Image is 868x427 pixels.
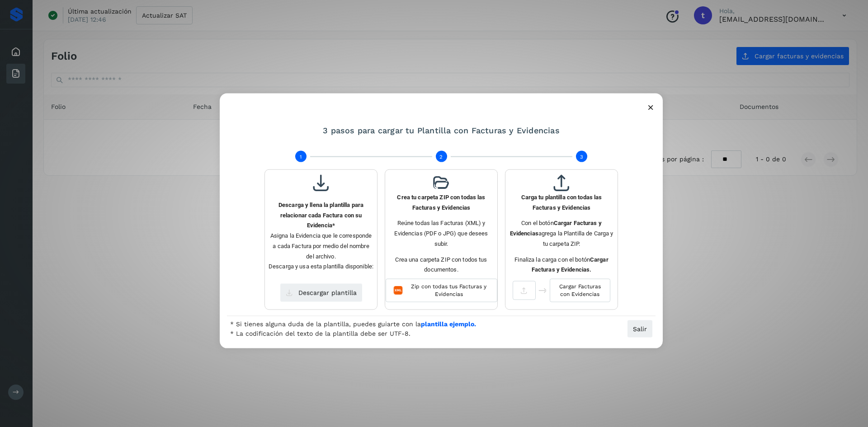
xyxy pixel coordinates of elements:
span: 2 [439,153,443,160]
span: 1 [300,153,302,160]
button: Cargar Facturas con Evidencias [550,279,610,302]
a: plantilla ejemplo. [421,320,476,327]
span: * Si tienes alguna duda de la plantilla, puedes guiarte con la [230,319,476,328]
button: Salir [627,319,653,338]
span: Reúne todas las Facturas (XML) y Evidencias (PDF o JPG) que desees subir. [394,220,488,247]
span: Descarga y usa esta plantilla disponible: [269,263,373,270]
span: 3 [580,153,583,160]
span: * La codificación del texto de la plantilla debe ser UTF-8. [230,328,476,338]
span: Finaliza la carga con el botón [514,256,608,273]
span: Cargar Facturas con Evidencias [557,283,603,298]
b: Cargar Facturas y Evidencias. [532,256,609,273]
span: Crea una carpeta ZIP con todos tus documentos. [395,256,487,273]
b: Cargar Facturas y Evidencias [510,220,602,237]
button: Zip con todas tus Facturas y Evidencias [386,279,497,302]
span: Salir [633,325,647,332]
span: 3 pasos para cargar tu Plantilla con Facturas y Evidencias [323,126,560,135]
b: Descarga y llena la plantilla para relacionar cada Factura con su Evidencia* [278,202,363,229]
span: Zip con todas tus Facturas y Evidencias [408,283,490,298]
span: Con el botón agrega la Plantilla de Carga y tu carpeta ZIP. [510,220,613,247]
button: Descargar plantilla [280,283,363,302]
img: XML icon [393,286,403,295]
b: Carga tu plantilla con todas las Facturas y Evidencias [521,193,602,211]
span: Descargar plantilla [298,290,357,296]
b: Crea tu carpeta ZIP con todas las Facturas y Evidencias [397,193,485,211]
span: Asigna la Evidencia que le corresponde a cada Factura por medio del nombre del archivo. [270,232,372,260]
